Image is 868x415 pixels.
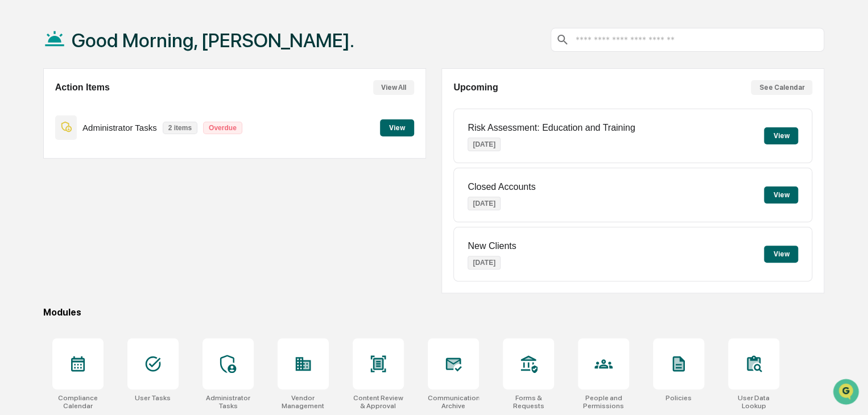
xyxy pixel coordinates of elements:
p: Overdue [203,122,242,134]
div: Policies [666,394,692,402]
a: View [380,122,414,132]
span: Preclearance [23,143,73,155]
button: View [764,186,798,204]
div: 🖐️ [11,144,20,153]
button: View [764,246,798,263]
div: Administrator Tasks [202,394,254,410]
button: See Calendar [751,80,812,95]
div: 🗄️ [82,144,92,153]
h2: Upcoming [453,82,498,93]
button: View All [373,80,414,95]
button: View [380,119,414,136]
div: People and Permissions [578,394,629,410]
p: [DATE] [468,197,501,210]
p: 2 items [163,122,197,134]
h1: Good Morning, [PERSON_NAME]. [72,29,354,52]
div: 🔎 [11,166,20,175]
span: Attestations [94,143,141,155]
p: How can we help? [11,24,207,42]
a: 🗄️Attestations [78,139,146,159]
div: Communications Archive [428,394,479,410]
p: Administrator Tasks [82,123,157,132]
p: Risk Assessment: Education and Training [468,123,635,133]
div: Modules [43,307,824,318]
span: Pylon [113,193,138,201]
h2: Action Items [55,82,110,93]
a: Powered byPylon [80,192,138,201]
div: Forms & Requests [503,394,554,410]
p: New Clients [468,241,516,251]
a: 🖐️Preclearance [7,139,78,159]
button: Start new chat [193,90,207,104]
div: Vendor Management [278,394,329,410]
p: Closed Accounts [468,182,535,192]
div: We're available if you need us! [39,98,144,107]
button: View [764,127,798,144]
div: User Tasks [135,394,171,402]
a: 🔎Data Lookup [7,160,76,181]
iframe: Open customer support [832,377,862,408]
p: [DATE] [468,256,501,269]
div: User Data Lookup [728,394,779,410]
div: Start new chat [39,87,187,98]
div: Compliance Calendar [52,394,104,410]
p: [DATE] [468,138,501,151]
div: Content Review & Approval [353,394,404,410]
span: Data Lookup [23,165,72,176]
img: 1746055101610-c473b297-6a78-478c-a979-82029cc54cd1 [11,87,32,107]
